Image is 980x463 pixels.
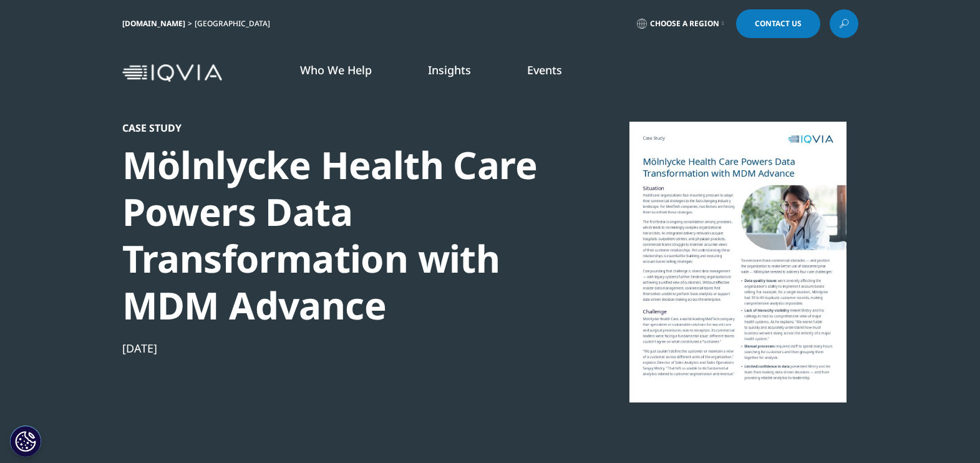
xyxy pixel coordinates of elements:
span: Contact Us [755,20,802,27]
div: Mölnlycke Health Care Powers Data Transformation with MDM Advance [122,142,550,329]
a: [DOMAIN_NAME] [122,18,185,29]
img: IQVIA Healthcare Information Technology and Pharma Clinical Research Company [122,64,222,82]
a: Insights [428,62,471,77]
a: Who We Help [300,62,372,77]
button: Cookies Settings [10,426,41,457]
div: Case Study [122,122,550,134]
nav: Primary [227,44,858,102]
div: [DATE] [122,341,550,356]
span: Choose a Region [650,19,719,29]
a: Events [527,62,562,77]
div: [GEOGRAPHIC_DATA] [195,19,275,29]
a: Contact Us [736,9,820,38]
